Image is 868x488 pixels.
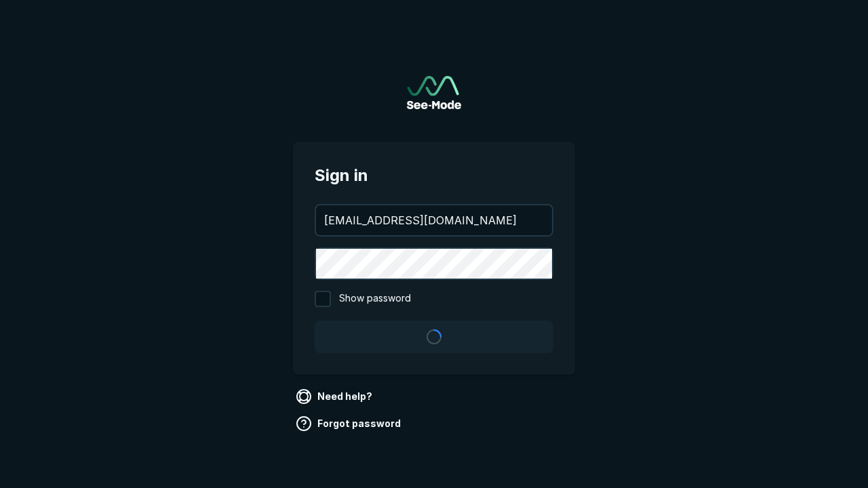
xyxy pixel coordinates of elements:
a: Forgot password [293,413,406,434]
input: your@email.com [316,205,552,235]
img: See-Mode Logo [407,76,461,109]
a: Need help? [293,386,378,407]
a: Go to sign in [407,76,461,109]
span: Show password [339,291,411,307]
span: Sign in [315,163,553,188]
